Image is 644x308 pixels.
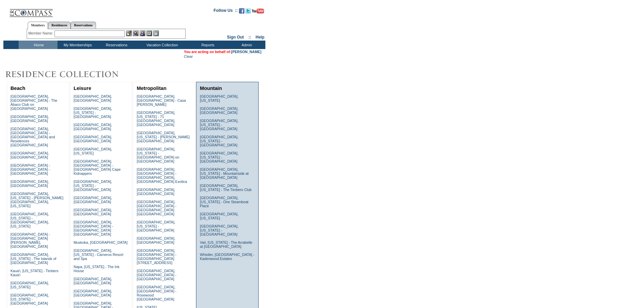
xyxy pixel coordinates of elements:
a: Napa, [US_STATE] - The Ink House [74,265,120,273]
img: Become our fan on Facebook [239,8,244,14]
a: [GEOGRAPHIC_DATA], [US_STATE] - One Steamboat Place [200,196,248,208]
img: View [133,30,139,36]
a: Follow us on Twitter [245,10,251,14]
span: :: [248,35,251,40]
img: b_calculator.gif [153,30,159,36]
a: [GEOGRAPHIC_DATA], [GEOGRAPHIC_DATA] - [GEOGRAPHIC_DATA][STREET_ADDRESS] [137,248,176,265]
img: Follow us on Twitter [245,8,251,14]
a: [GEOGRAPHIC_DATA], [US_STATE] - [GEOGRAPHIC_DATA] [200,151,238,163]
a: [GEOGRAPHIC_DATA], [US_STATE] - [GEOGRAPHIC_DATA] [137,220,175,232]
a: Subscribe to our YouTube Channel [252,10,264,14]
a: [GEOGRAPHIC_DATA], [US_STATE] - [GEOGRAPHIC_DATA] [200,119,238,131]
a: [GEOGRAPHIC_DATA], [GEOGRAPHIC_DATA] [10,180,49,188]
a: [GEOGRAPHIC_DATA], [US_STATE] - 71 [GEOGRAPHIC_DATA], [GEOGRAPHIC_DATA] [137,111,175,127]
a: [GEOGRAPHIC_DATA], [US_STATE] - The Islands of [GEOGRAPHIC_DATA] [10,253,56,265]
a: Whistler, [GEOGRAPHIC_DATA] - Kadenwood Estates [200,253,254,261]
a: [GEOGRAPHIC_DATA], [GEOGRAPHIC_DATA] [10,115,49,123]
td: Vacation Collection [135,41,188,49]
a: [GEOGRAPHIC_DATA], [GEOGRAPHIC_DATA] - [GEOGRAPHIC_DATA], [GEOGRAPHIC_DATA] Exotica [137,167,187,184]
a: Beach [10,86,25,91]
a: [GEOGRAPHIC_DATA], [US_STATE] - Mountainside at [GEOGRAPHIC_DATA] [200,167,248,180]
td: Admin [226,41,265,49]
a: [GEOGRAPHIC_DATA], [GEOGRAPHIC_DATA] [137,188,175,196]
a: [GEOGRAPHIC_DATA], [US_STATE] - [GEOGRAPHIC_DATA] on [GEOGRAPHIC_DATA] [137,147,179,163]
a: Help [256,35,264,40]
td: Home [19,41,57,49]
a: Clear [184,54,193,58]
img: Impersonate [140,30,145,36]
a: [GEOGRAPHIC_DATA], [US_STATE] - [GEOGRAPHIC_DATA], [US_STATE] [10,212,49,228]
a: [GEOGRAPHIC_DATA], [US_STATE] - Carneros Resort and Spa [74,248,123,261]
a: Members [28,22,48,29]
td: My Memberships [57,41,96,49]
img: Destinations by Exclusive Resorts [3,68,135,81]
a: [GEOGRAPHIC_DATA], [GEOGRAPHIC_DATA] [74,208,112,216]
a: Residences [48,22,71,29]
a: Muskoka, [GEOGRAPHIC_DATA] [74,240,127,244]
a: Become our fan on Facebook [239,10,244,14]
a: [GEOGRAPHIC_DATA], [US_STATE] - [GEOGRAPHIC_DATA] [74,106,112,119]
a: [PERSON_NAME] [231,50,261,54]
a: Reservations [71,22,96,29]
a: [GEOGRAPHIC_DATA], [US_STATE] - [GEOGRAPHIC_DATA] [10,293,49,305]
td: Reports [188,41,226,49]
a: [GEOGRAPHIC_DATA], [GEOGRAPHIC_DATA] [200,106,238,115]
a: [GEOGRAPHIC_DATA], [GEOGRAPHIC_DATA] [10,151,49,159]
img: Reservations [146,30,152,36]
a: [GEOGRAPHIC_DATA], [GEOGRAPHIC_DATA] [74,123,112,131]
a: [GEOGRAPHIC_DATA], [GEOGRAPHIC_DATA] - [GEOGRAPHIC_DATA] [GEOGRAPHIC_DATA] [137,200,176,216]
a: [GEOGRAPHIC_DATA], [GEOGRAPHIC_DATA] - The Abaco Club on [GEOGRAPHIC_DATA] [10,94,57,111]
a: Mountain [200,86,222,91]
a: [GEOGRAPHIC_DATA], [US_STATE] - [PERSON_NAME][GEOGRAPHIC_DATA], [US_STATE] [10,192,64,208]
span: You are acting on behalf of: [184,50,261,54]
a: [GEOGRAPHIC_DATA], [GEOGRAPHIC_DATA] - [GEOGRAPHIC_DATA] [GEOGRAPHIC_DATA] [74,220,113,236]
a: [GEOGRAPHIC_DATA], [GEOGRAPHIC_DATA] [74,289,112,297]
a: [GEOGRAPHIC_DATA], [US_STATE] [10,281,49,289]
a: Metropolitan [137,86,166,91]
img: Compass Home [9,3,53,17]
a: [GEOGRAPHIC_DATA], [US_STATE] - [GEOGRAPHIC_DATA] [200,135,238,147]
a: [GEOGRAPHIC_DATA], [GEOGRAPHIC_DATA] [74,94,112,102]
td: Follow Us :: [214,7,238,16]
a: [GEOGRAPHIC_DATA], [GEOGRAPHIC_DATA] [74,135,112,143]
a: [GEOGRAPHIC_DATA], [US_STATE] [200,94,238,102]
a: [GEOGRAPHIC_DATA], [US_STATE] - [PERSON_NAME][GEOGRAPHIC_DATA] [137,131,190,143]
img: i.gif [3,10,9,10]
a: [GEOGRAPHIC_DATA], [US_STATE] - [GEOGRAPHIC_DATA] [200,224,238,236]
a: Sign Out [227,35,244,40]
a: [GEOGRAPHIC_DATA], [US_STATE] [200,212,238,220]
a: Leisure [74,86,91,91]
a: [GEOGRAPHIC_DATA], [GEOGRAPHIC_DATA] - [GEOGRAPHIC_DATA] and Residences [GEOGRAPHIC_DATA] [10,127,55,147]
a: [GEOGRAPHIC_DATA], [US_STATE] [74,147,112,155]
a: [GEOGRAPHIC_DATA] - [GEOGRAPHIC_DATA][PERSON_NAME], [GEOGRAPHIC_DATA] [10,232,50,248]
a: [GEOGRAPHIC_DATA], [GEOGRAPHIC_DATA] - Rosewood [GEOGRAPHIC_DATA] [137,285,176,301]
img: Subscribe to our YouTube Channel [252,8,264,14]
a: Vail, [US_STATE] - The Arrabelle at [GEOGRAPHIC_DATA] [200,240,252,248]
a: [GEOGRAPHIC_DATA], [GEOGRAPHIC_DATA] [74,196,112,204]
a: [GEOGRAPHIC_DATA], [GEOGRAPHIC_DATA] - [GEOGRAPHIC_DATA] [137,269,176,281]
a: Kaua'i, [US_STATE] - Timbers Kaua'i [10,269,58,277]
a: [GEOGRAPHIC_DATA], [GEOGRAPHIC_DATA] [74,277,112,285]
a: [GEOGRAPHIC_DATA], [GEOGRAPHIC_DATA] - [GEOGRAPHIC_DATA] Cape Kidnappers [74,159,121,175]
a: [GEOGRAPHIC_DATA], [GEOGRAPHIC_DATA] - Casa [PERSON_NAME] [137,94,186,106]
a: [GEOGRAPHIC_DATA] - [GEOGRAPHIC_DATA] - [GEOGRAPHIC_DATA] [10,163,50,175]
a: [GEOGRAPHIC_DATA], [US_STATE] - [GEOGRAPHIC_DATA] [74,180,112,192]
a: [GEOGRAPHIC_DATA], [US_STATE] - The Timbers Club [200,184,252,192]
a: [GEOGRAPHIC_DATA], [GEOGRAPHIC_DATA] [137,236,175,244]
img: b_edit.gif [126,30,132,36]
div: Member Name: [28,30,54,36]
td: Reservations [96,41,135,49]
